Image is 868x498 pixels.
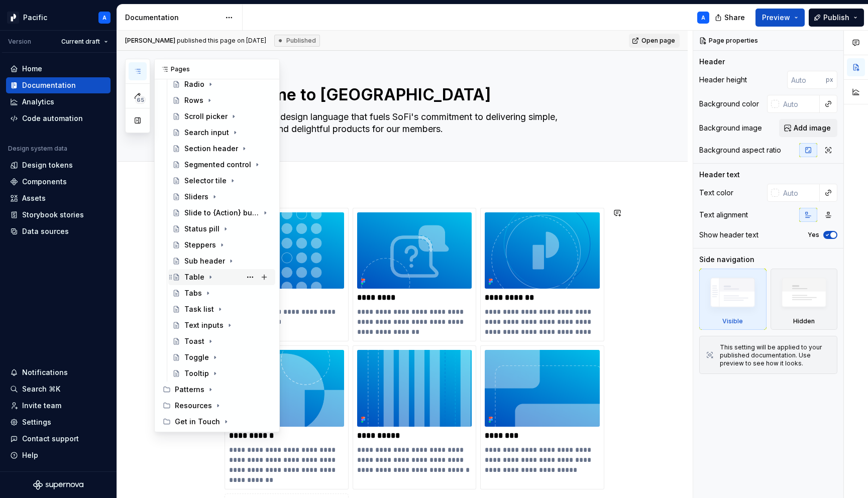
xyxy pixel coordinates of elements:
a: Toggle [168,349,275,365]
div: Text color [699,188,733,198]
img: 29180d05-463f-42c0-a5c3-1cb4cc3a8345.png [357,212,472,289]
div: Slide to {Action} button [184,208,259,218]
span: Share [724,13,745,23]
a: Selector tile [168,173,275,189]
a: Tabs [168,285,275,301]
div: Patterns [175,385,204,395]
a: Components [6,174,111,190]
div: Pages [155,59,279,79]
span: Add image [794,123,831,133]
div: Sliders [184,192,208,202]
div: Settings [22,417,51,427]
a: Search input [168,125,275,141]
a: Documentation [6,77,111,93]
span: Preview [762,13,790,23]
svg: Supernova Logo [33,480,83,490]
div: Hidden [793,317,815,325]
a: Sliders [168,189,275,205]
div: Resources [175,401,212,411]
div: Pacific [23,13,47,23]
div: Side navigation [699,255,754,265]
a: Storybook stories [6,207,111,223]
div: Task list [184,304,214,314]
img: cb437344-b7bb-4445-bbda-1312a2bb81d6.png [485,350,600,426]
button: Add image [779,119,837,137]
div: Documentation [22,80,76,90]
div: Storybook stories [22,210,84,220]
a: Slide to {Action} button [168,205,275,221]
div: Analytics [22,97,54,107]
div: Visible [722,317,743,325]
button: Preview [755,9,805,27]
a: Settings [6,414,111,430]
p: px [826,76,833,84]
img: 8d0dbd7b-a897-4c39-8ca0-62fbda938e11.png [7,12,19,24]
input: Auto [779,184,820,202]
div: Patterns [159,382,275,398]
div: Notifications [22,367,68,378]
button: Current draft [57,35,113,49]
a: Design tokens [6,157,111,173]
a: Data sources [6,223,111,239]
div: Status pill [184,224,220,234]
span: 65 [135,96,146,104]
div: Version [8,38,31,46]
a: Rows [168,92,275,108]
div: Data sources [22,226,69,236]
div: Section header [184,144,238,154]
img: 4386f8c9-fae5-486d-b140-acf3e2f9fdc9.png [229,350,344,426]
label: Yes [808,231,819,239]
img: 85d82817-3857-4665-93cb-ac95d0c420e9.png [229,212,344,289]
input: Auto [787,71,826,89]
textarea: Pacific is the design language that fuels SoFi's commitment to delivering simple, accessible, and... [223,109,602,137]
button: Share [710,9,751,27]
a: Segmented control [168,157,275,173]
div: Tooltip [184,368,209,379]
div: Header height [699,75,747,85]
a: Task list [168,301,275,317]
div: Contact support [22,434,79,444]
div: Tabs [184,288,202,298]
div: Show header text [699,230,758,240]
a: Analytics [6,94,111,110]
div: Toast [184,336,204,346]
div: Code automation [22,113,83,123]
span: Current draft [61,38,100,46]
a: Radio [168,76,275,92]
div: Home [22,64,42,74]
div: Background aspect ratio [699,145,781,155]
div: Invite team [22,401,61,411]
a: Steppers [168,237,275,253]
div: Header [699,57,725,67]
div: Rows [184,95,203,105]
a: Text inputs [168,317,275,333]
div: Background color [699,99,759,109]
a: Status pill [168,221,275,237]
div: Background image [699,123,762,133]
div: Text alignment [699,210,748,220]
img: 6be04f67-01af-4559-a116-5dfc3f035009.png [357,350,472,426]
div: Sub header [184,256,225,266]
div: Get in Touch [159,414,275,430]
div: Segmented control [184,160,251,170]
div: Published [274,35,320,47]
button: Notifications [6,364,111,381]
div: Header text [699,170,740,180]
a: Home [6,61,111,77]
div: Design system data [8,145,67,153]
a: Invite team [6,398,111,414]
button: Help [6,447,111,463]
div: Table [184,272,204,282]
button: Contact support [6,431,111,447]
a: Assets [6,190,111,206]
div: This setting will be applied to your published documentation. Use preview to see how it looks. [720,343,831,367]
span: published this page on [DATE] [125,37,266,45]
a: Sub header [168,253,275,269]
div: Documentation [125,13,220,23]
div: Scroll picker [184,111,228,121]
div: Help [22,450,38,460]
a: Section header [168,141,275,157]
div: Hidden [771,269,838,330]
div: Steppers [184,240,216,250]
a: Toast [168,333,275,349]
